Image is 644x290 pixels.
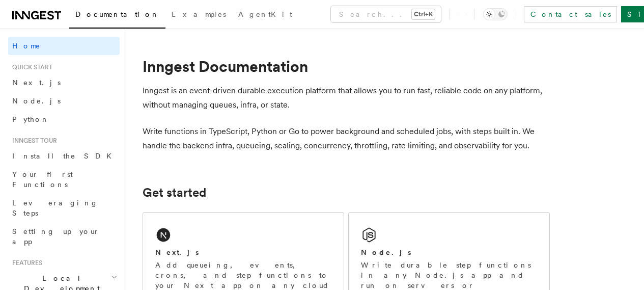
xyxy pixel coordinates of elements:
a: AgentKit [232,3,298,28]
a: Examples [165,3,232,28]
span: Python [12,115,49,123]
a: Home [8,37,120,55]
a: Next.js [8,73,120,92]
span: Leveraging Steps [12,199,98,217]
a: Setting up your app [8,222,120,251]
span: Install the SDK [12,152,118,160]
a: Node.js [8,92,120,110]
p: Inngest is an event-driven durable execution platform that allows you to run fast, reliable code ... [143,84,550,112]
span: Quick start [8,63,52,71]
span: Node.js [12,97,61,105]
h2: Next.js [155,247,199,257]
kbd: Ctrl+K [412,9,435,19]
h1: Inngest Documentation [143,57,550,75]
a: Python [8,110,120,128]
span: Home [12,41,41,51]
span: AgentKit [238,10,292,18]
a: Install the SDK [8,147,120,165]
span: Next.js [12,78,61,87]
a: Documentation [69,3,165,29]
span: Features [8,259,42,267]
button: Toggle dark mode [483,8,508,20]
span: Inngest tour [8,137,57,145]
button: Search...Ctrl+K [331,6,441,22]
span: Setting up your app [12,227,100,246]
a: Contact sales [524,6,617,22]
a: Get started [143,186,206,200]
span: Your first Functions [12,170,73,189]
p: Write functions in TypeScript, Python or Go to power background and scheduled jobs, with steps bu... [143,124,550,153]
span: Documentation [75,10,159,18]
a: Leveraging Steps [8,194,120,222]
h2: Node.js [361,247,411,257]
a: Your first Functions [8,165,120,194]
span: Examples [172,10,226,18]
